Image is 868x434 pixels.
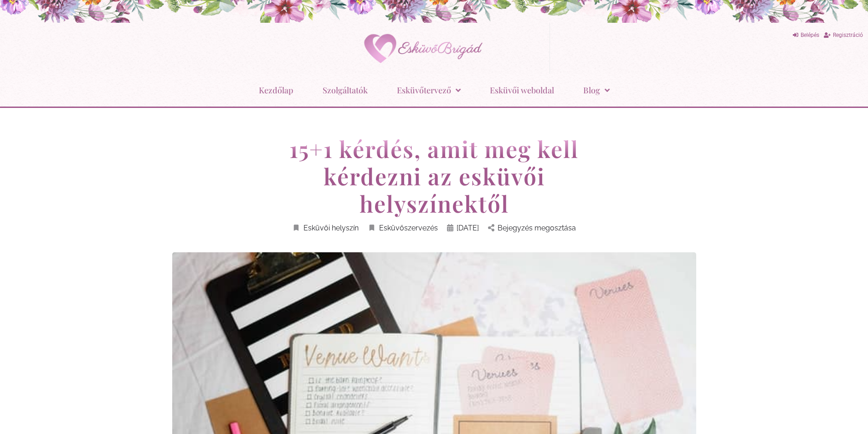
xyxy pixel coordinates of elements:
[261,135,607,217] h1: 15+1 kérdés, amit meg kell kérdezni az esküvői helyszínektől
[801,32,819,38] span: Belépés
[488,222,576,234] a: Bejegyzés megosztása
[259,78,293,102] a: Kezdőlap
[368,222,438,234] a: Esküvőszervezés
[833,32,863,38] span: Regisztráció
[397,78,461,102] a: Esküvőtervező
[793,29,819,41] a: Belépés
[490,78,554,102] a: Esküvői weboldal
[323,78,368,102] a: Szolgáltatók
[583,78,610,102] a: Blog
[457,222,479,234] span: [DATE]
[824,29,863,41] a: Regisztráció
[292,222,359,234] a: Esküvői helyszín
[5,78,863,102] nav: Menu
